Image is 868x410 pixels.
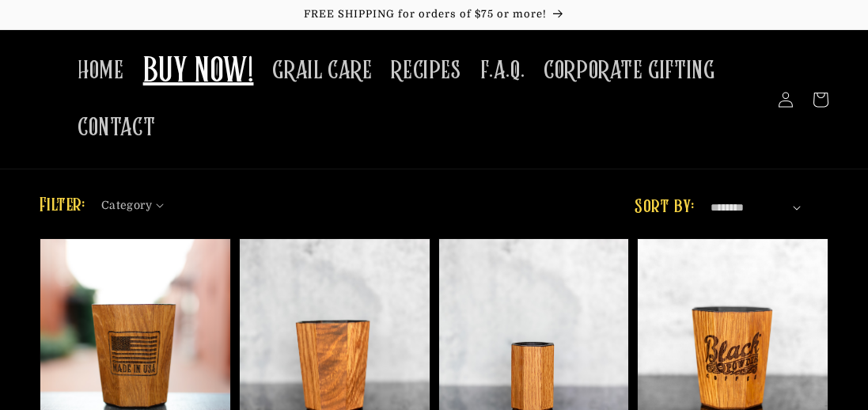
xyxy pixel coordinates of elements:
[101,193,174,210] summary: Category
[68,46,133,96] a: HOME
[16,8,852,21] p: FREE SHIPPING for orders of $75 or more!
[40,192,85,220] h2: Filter:
[101,197,152,214] span: Category
[635,198,694,217] label: Sort by:
[534,46,724,96] a: CORPORATE GIFTING
[544,55,714,86] span: CORPORATE GIFTING
[78,112,155,143] span: CONTACT
[391,55,461,86] span: RECIPES
[381,46,470,96] a: RECIPES
[68,103,165,153] a: CONTACT
[471,46,535,96] a: F.A.Q.
[134,41,263,104] a: BUY NOW!
[272,55,372,86] span: GRAIL CARE
[480,55,525,86] span: F.A.Q.
[78,55,123,86] span: HOME
[263,46,381,96] a: GRAIL CARE
[143,51,254,94] span: BUY NOW!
